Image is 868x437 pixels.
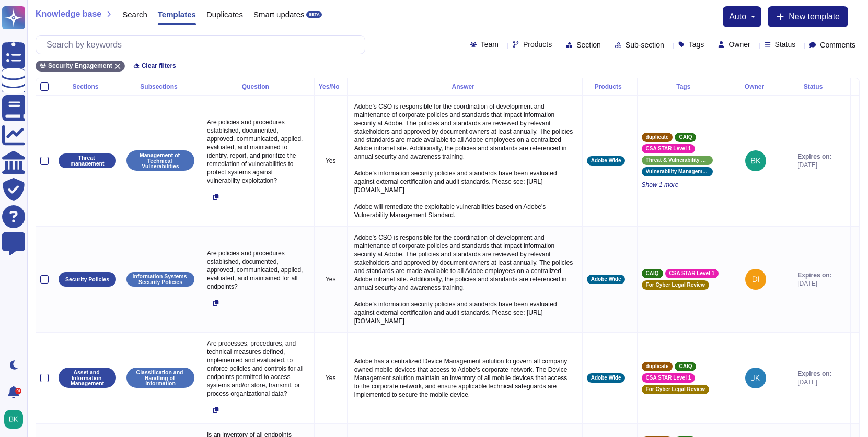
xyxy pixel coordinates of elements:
[352,355,578,401] p: Adobe has a centralized Device Management solution to govern all company owned mobile devices tha...
[646,135,669,140] span: duplicate
[352,100,578,222] p: Adobe’s CSO is responsible for the coordination of development and maintenance of corporate polic...
[591,277,621,282] span: Adobe Wide
[646,364,669,369] span: duplicate
[523,41,552,48] span: Products
[646,158,709,163] span: Threat & Vulnerability Management
[820,41,855,49] span: Comments
[689,41,704,48] span: Tags
[204,246,310,293] p: Are policies and procedures established, documented, approved, communicated, applied, evaluated, ...
[204,84,310,90] div: Question
[253,10,305,18] span: Smart updates
[130,274,191,285] p: Information Systems Security Policies
[745,269,766,290] img: user
[646,169,709,174] span: Vulnerability Management
[319,84,343,90] div: Yes/No
[646,375,691,381] span: CSA STAR Level 1
[130,370,191,386] p: Classification and Handling of Information
[62,370,112,386] p: Asset and Information Management
[768,6,848,27] button: New template
[204,337,310,400] p: Are processes, procedures, and technical measures defined, implemented and evaluated, to enforce ...
[130,152,191,169] p: Management of Technical Vulnerabilities
[319,275,343,284] p: Yes
[729,13,746,21] span: auto
[797,161,831,169] span: [DATE]
[797,378,831,386] span: [DATE]
[679,364,692,369] span: CAIQ
[669,271,715,276] span: CSA STAR Level 1
[737,84,774,90] div: Owner
[319,374,343,382] p: Yes
[206,10,243,18] span: Duplicates
[591,158,621,163] span: Adobe Wide
[797,370,831,378] span: Expires on:
[306,11,321,18] div: BETA
[158,10,196,18] span: Templates
[576,41,601,49] span: Section
[591,375,621,381] span: Adobe Wide
[745,150,766,171] img: user
[728,41,750,48] span: Owner
[41,36,365,54] input: Search by keywords
[642,84,728,90] div: Tags
[15,388,21,394] div: 9+
[142,63,176,69] span: Clear filters
[797,152,831,161] span: Expires on:
[4,410,23,429] img: user
[57,84,117,90] div: Sections
[626,41,664,49] span: Sub-section
[729,13,755,21] button: auto
[125,84,195,90] div: Subsections
[352,231,578,328] p: Adobe’s CSO is responsible for the coordination of development and maintenance of corporate polic...
[646,146,691,151] span: CSA STAR Level 1
[2,408,30,431] button: user
[745,368,766,388] img: user
[65,277,109,282] p: Security Policies
[646,271,659,276] span: CAIQ
[122,10,147,18] span: Search
[797,271,831,279] span: Expires on:
[646,282,705,288] span: For Cyber Legal Review
[646,387,705,392] span: For Cyber Legal Review
[775,41,796,48] span: Status
[319,157,343,165] p: Yes
[679,135,692,140] span: CAIQ
[789,13,840,21] span: New template
[642,181,728,189] span: Show 1 more
[481,41,499,48] span: Team
[204,115,310,187] p: Are policies and procedures established, documented, approved, communicated, applied, evaluated, ...
[36,10,101,18] span: Knowledge base
[48,63,112,69] span: Security Engagement
[783,84,846,90] div: Status
[62,155,112,166] p: Threat management
[587,84,633,90] div: Products
[797,279,831,288] span: [DATE]
[352,84,578,90] div: Answer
